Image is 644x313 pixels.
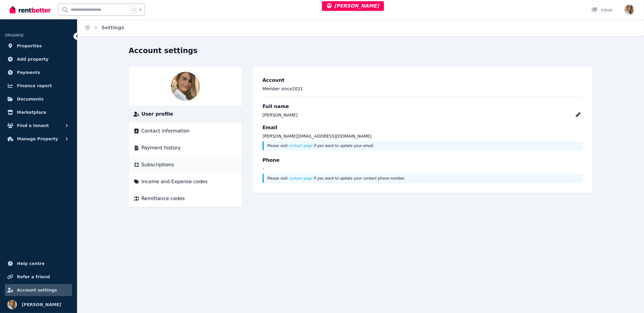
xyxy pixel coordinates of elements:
[134,161,237,168] a: Subscriptions
[134,178,237,185] a: Income and Expense codes
[262,77,583,84] h3: Account
[5,120,72,132] button: Find a tenant
[262,86,583,92] p: Member since 2021
[5,133,72,145] button: Manage Property
[262,103,583,110] h3: Full name
[5,271,72,283] a: Refer a friend
[289,176,313,180] a: contact page
[5,66,72,78] a: Payments
[5,80,72,92] a: Finance report
[17,122,49,129] span: Find a tenant
[141,178,208,185] span: Income and Expense codes
[17,260,45,267] span: Help centre
[17,42,42,50] span: Properties
[262,133,583,139] p: [PERSON_NAME][EMAIL_ADDRESS][DOMAIN_NAME]
[5,40,72,52] a: Properties
[141,195,185,202] span: Remittance codes
[171,72,200,101] img: Jodie Cartmer
[134,195,237,202] a: Remittance codes
[262,157,583,164] h3: Phone
[17,109,46,116] span: Marketplace
[10,5,51,14] img: RentBetter
[5,284,72,296] a: Account settings
[140,7,142,12] span: k
[17,56,49,63] span: Add property
[141,144,181,152] span: Payment history
[7,300,17,309] img: Jodie Cartmer
[262,112,298,118] div: [PERSON_NAME]
[77,19,132,36] nav: Breadcrumb
[17,286,57,294] span: Account settings
[17,82,52,89] span: Finance report
[5,53,72,65] a: Add property
[625,5,634,14] img: Jodie Cartmer
[267,176,579,181] p: Please visit if you want to update your contact phone number.
[129,46,198,56] h1: Account settings
[101,25,124,30] a: Settings
[17,135,58,142] span: Manage Property
[134,110,237,118] a: User profile
[591,7,613,13] div: Inbox
[5,93,72,105] a: Documents
[5,257,72,270] a: Help centre
[5,33,24,37] span: ORGANISE
[262,124,583,131] h3: Email
[22,301,61,308] span: [PERSON_NAME]
[134,127,237,135] a: Contact information
[289,144,313,148] a: contact page
[141,110,173,118] span: User profile
[5,106,72,118] a: Marketplace
[141,161,174,168] span: Subscriptions
[267,143,579,148] p: Please visit if you want to update your email.
[141,127,190,135] span: Contact information
[17,273,50,280] span: Refer a friend
[134,144,237,152] a: Payment history
[17,95,44,103] span: Documents
[327,3,379,9] span: [PERSON_NAME]
[17,69,40,76] span: Payments
[262,166,583,172] p: -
